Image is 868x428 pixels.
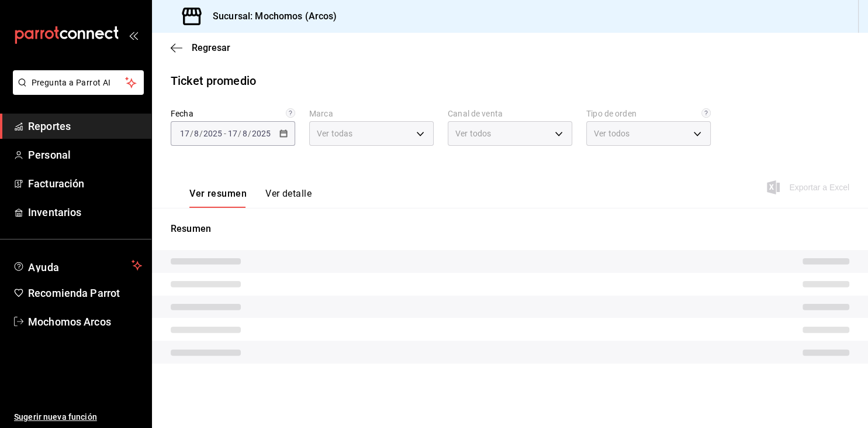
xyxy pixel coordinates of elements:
span: Ver todas [317,128,352,139]
span: Inventarios [28,204,142,220]
span: Pregunta a Parrot AI [32,77,126,89]
span: / [190,129,193,138]
input: -- [227,129,238,138]
input: -- [179,129,190,138]
a: Pregunta a Parrot AI [8,85,144,97]
span: Sugerir nueva función [14,411,142,423]
input: ---- [203,129,223,138]
button: open_drawer_menu [129,30,138,40]
p: Resumen [171,222,849,236]
svg: Todas las órdenes contabilizan 1 comensal a excepción de órdenes de mesa con comensales obligator... [701,108,711,118]
span: Facturación [28,176,142,191]
span: Reportes [28,118,142,134]
span: Mochomos Arcos [28,314,142,330]
input: ---- [251,129,271,138]
button: Ver resumen [189,188,247,208]
button: Ver detalle [265,188,312,208]
span: Recomienda Parrot [28,285,142,301]
span: / [199,129,203,138]
svg: Información delimitada a máximo 62 días. [286,108,295,118]
span: Regresar [192,42,230,53]
span: Personal [28,147,142,163]
span: Ver todos [455,128,491,139]
label: Marca [309,109,434,118]
button: Pregunta a Parrot AI [13,70,144,95]
button: Regresar [171,42,230,53]
span: Ayuda [28,258,127,272]
span: / [248,129,251,138]
label: Fecha [171,109,295,118]
input: -- [242,129,248,138]
span: Ver todos [594,128,630,139]
h3: Sucursal: Mochomos (Arcos) [203,9,337,23]
div: Ticket promedio [171,72,256,90]
span: / [238,129,241,138]
div: navigation tabs [189,188,312,208]
label: Canal de venta [448,109,572,118]
span: - [224,129,226,138]
input: -- [193,129,199,138]
label: Tipo de orden [586,109,711,118]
